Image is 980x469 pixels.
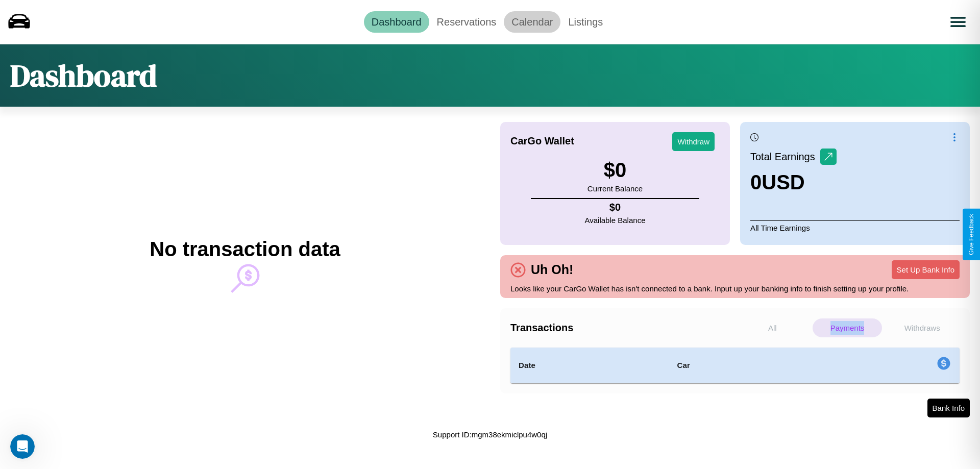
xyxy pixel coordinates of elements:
p: Available Balance [585,213,646,227]
h3: $ 0 [587,159,643,182]
a: Calendar [504,11,560,33]
h1: Dashboard [10,55,157,96]
h2: No transaction data [150,238,340,261]
h4: CarGo Wallet [510,135,574,147]
h4: Date [519,359,660,372]
button: Bank Info [927,399,970,417]
h4: Transactions [510,322,735,334]
p: Current Balance [587,182,643,195]
h4: Uh Oh! [526,262,578,277]
p: Looks like your CarGo Wallet has isn't connected to a bank. Input up your banking info to finish ... [510,282,960,295]
a: Dashboard [364,11,429,33]
p: Withdraws [887,318,957,337]
button: Withdraw [672,132,715,151]
p: All [738,318,807,337]
p: Payments [813,318,883,337]
h4: Car [677,359,800,372]
p: All Time Earnings [750,220,960,235]
p: Total Earnings [750,147,820,166]
h3: 0 USD [750,171,837,194]
button: Open menu [944,8,972,36]
p: Support ID: mgm38ekmiclpu4w0qj [433,428,547,441]
iframe: Intercom live chat [10,434,35,459]
button: Set Up Bank Info [892,260,960,279]
div: Give Feedback [968,214,975,255]
a: Listings [560,11,610,33]
a: Reservations [429,11,504,33]
table: simple table [510,348,960,383]
h4: $ 0 [585,202,646,213]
